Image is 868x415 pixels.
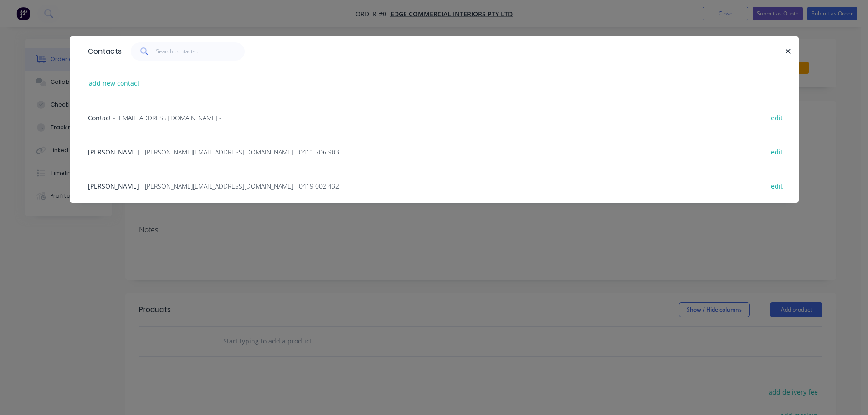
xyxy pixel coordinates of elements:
span: - [EMAIL_ADDRESS][DOMAIN_NAME] - [113,113,221,122]
span: [PERSON_NAME] [88,148,139,156]
button: edit [766,179,788,192]
div: Contacts [83,37,122,66]
span: [PERSON_NAME] [88,182,139,190]
button: edit [766,145,788,158]
span: - [PERSON_NAME][EMAIL_ADDRESS][DOMAIN_NAME] - 0411 706 903 [141,148,339,156]
input: Search contacts... [156,42,245,61]
span: - [PERSON_NAME][EMAIL_ADDRESS][DOMAIN_NAME] - 0419 002 432 [141,182,339,190]
button: add new contact [84,77,144,89]
span: Contact [88,113,111,122]
button: edit [766,111,788,123]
